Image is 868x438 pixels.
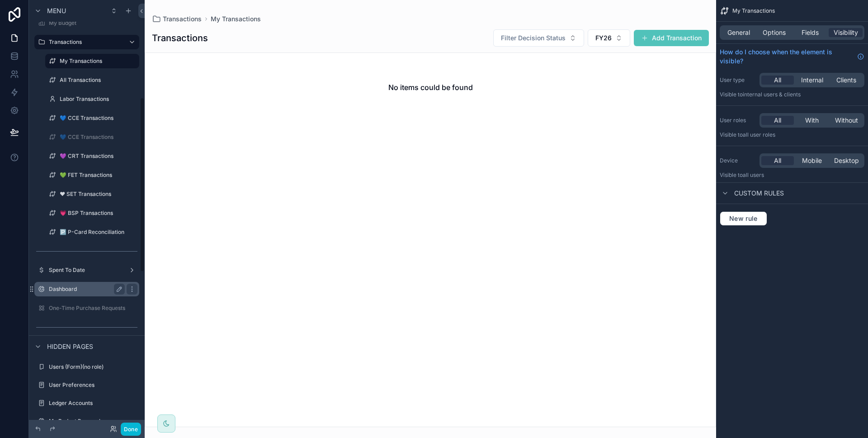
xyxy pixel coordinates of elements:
[60,114,137,122] label: 💙 CCE Transactions
[60,190,137,198] label: ❤ SET Transactions
[834,28,858,37] span: Visibility
[34,396,139,410] a: Ledger Accounts
[45,54,139,68] a: My Transactions
[802,156,822,165] span: Mobile
[45,111,139,125] a: 💙 CCE Transactions
[45,225,139,239] a: 🅿 P-Card Reconciliation
[45,187,139,201] a: ❤ SET Transactions
[49,19,137,27] label: My Budget
[805,116,819,125] span: With
[743,131,775,138] span: All user roles
[45,130,139,144] a: 💙 CCE Transactions
[763,28,786,37] span: Options
[60,76,137,84] label: All Transactions
[34,16,139,30] a: My Budget
[720,117,756,124] label: User roles
[60,229,137,236] label: 🅿 P-Card Reconciliation
[727,28,750,37] span: General
[49,38,121,46] label: Transactions
[774,76,781,85] span: All
[774,116,781,125] span: All
[60,133,137,141] label: 💙 CCE Transactions
[836,76,856,85] span: Clients
[720,76,756,84] label: User type
[45,149,139,163] a: 💜 CRT Transactions
[802,28,819,37] span: Fields
[734,189,784,198] span: Custom rules
[34,378,139,392] a: User Preferences
[774,156,781,165] span: All
[49,267,125,274] label: Spent To Date
[720,91,864,98] p: Visible to
[49,363,137,371] label: Users (Form)(no role)
[720,171,864,179] p: Visible to
[49,305,137,312] label: One-Time Purchase Requests
[732,7,775,14] span: My Transactions
[49,400,137,407] label: Ledger Accounts
[34,282,139,296] a: Dashboard
[834,156,859,165] span: Desktop
[34,263,139,277] a: Spent To Date
[835,116,858,125] span: Without
[45,92,139,106] a: Labor Transactions
[720,157,756,164] label: Device
[45,206,139,220] a: 💗 BSP Transactions
[743,91,801,98] span: Internal users & clients
[720,211,767,226] button: New rule
[34,360,139,374] a: Users (Form)(no role)
[47,6,66,15] span: Menu
[720,48,864,66] a: How do I choose when the element is visible?
[60,95,137,103] label: Labor Transactions
[121,423,141,436] button: Done
[720,131,864,138] p: Visible to
[45,168,139,182] a: 💚 FET Transactions
[47,342,93,351] span: Hidden pages
[743,171,764,178] span: all users
[60,57,134,65] label: My Transactions
[34,414,139,428] a: My Budget Proposals
[34,301,139,315] a: One-Time Purchase Requests
[49,418,137,425] label: My Budget Proposals
[49,381,137,389] label: User Preferences
[49,286,121,293] label: Dashboard
[60,152,137,160] label: 💜 CRT Transactions
[60,171,137,179] label: 💚 FET Transactions
[801,76,823,85] span: Internal
[726,214,761,223] span: New rule
[34,35,139,49] a: Transactions
[60,209,137,217] label: 💗 BSP Transactions
[45,73,139,87] a: All Transactions
[720,48,854,66] span: How do I choose when the element is visible?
